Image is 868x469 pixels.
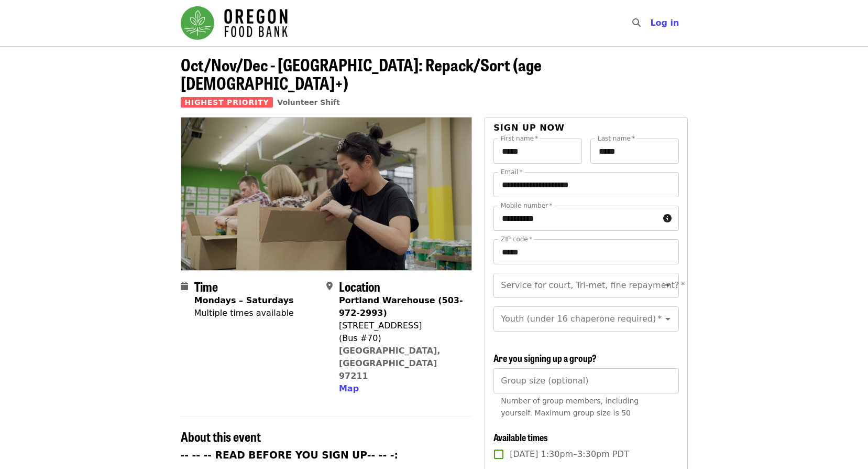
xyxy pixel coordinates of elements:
label: Mobile number [501,202,552,209]
span: Highest Priority [181,97,273,108]
button: Open [661,278,675,293]
span: Are you signing up a group? [493,351,597,365]
input: ZIP code [493,239,678,264]
strong: Portland Warehouse (503-972-2993) [339,295,463,318]
input: Email [493,172,678,197]
span: Location [339,277,380,295]
input: Mobile number [493,206,658,231]
label: First name [501,135,539,142]
i: calendar icon [181,281,188,291]
label: Last name [598,135,635,142]
button: Log in [642,13,687,34]
div: [STREET_ADDRESS] [339,319,464,332]
strong: Mondays – Saturdays [194,295,294,305]
span: Time [194,277,218,295]
button: Open [661,312,675,326]
span: [DATE] 1:30pm–3:30pm PDT [510,448,629,461]
span: Available times [493,430,548,444]
span: Oct/Nov/Dec - [GEOGRAPHIC_DATA]: Repack/Sort (age [DEMOGRAPHIC_DATA]+) [181,52,542,95]
a: Volunteer Shift [277,98,340,106]
img: Oregon Food Bank - Home [181,6,288,40]
span: Map [339,383,359,393]
strong: -- -- -- READ BEFORE YOU SIGN UP-- -- -: [181,450,399,461]
i: search icon [632,18,641,28]
div: Multiple times available [194,307,294,319]
input: Last name [590,138,679,164]
span: Sign up now [493,123,565,133]
input: [object Object] [493,368,678,393]
span: Log in [650,18,679,28]
span: About this event [181,427,261,445]
i: circle-info icon [663,214,672,223]
button: Map [339,382,359,395]
input: Search [647,10,655,36]
label: Email [501,169,523,175]
label: ZIP code [501,236,532,242]
input: First name [493,138,582,164]
div: (Bus #70) [339,332,464,345]
a: [GEOGRAPHIC_DATA], [GEOGRAPHIC_DATA] 97211 [339,346,441,381]
img: Oct/Nov/Dec - Portland: Repack/Sort (age 8+) organized by Oregon Food Bank [181,118,472,270]
i: map-marker-alt icon [326,281,333,291]
span: Number of group members, including yourself. Maximum group size is 50 [501,397,639,417]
